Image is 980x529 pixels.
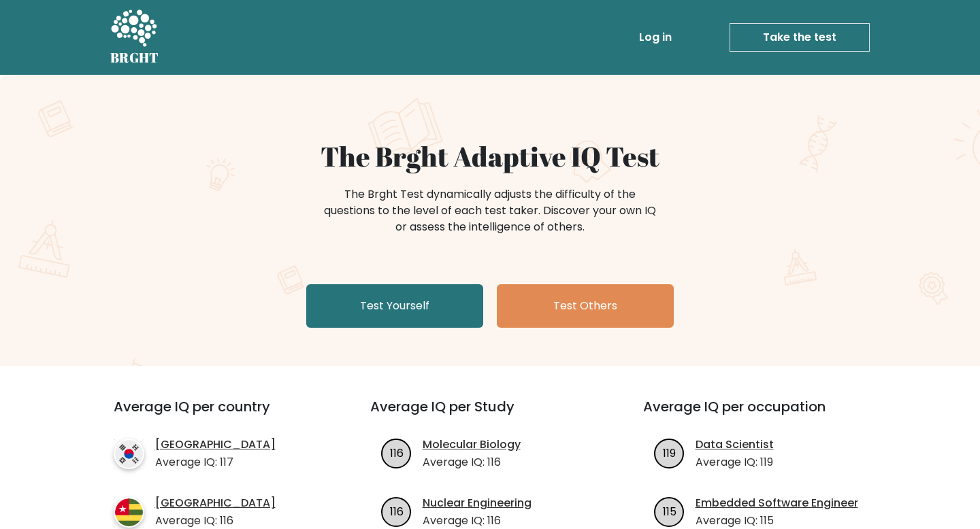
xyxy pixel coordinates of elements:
[423,454,521,471] p: Average IQ: 116
[423,495,532,511] a: Nuclear Engineering
[696,495,858,511] a: Embedded Software Engineer
[696,437,774,453] a: Data Scientist
[423,437,521,453] a: Molecular Biology
[389,503,403,519] text: 116
[634,24,677,51] a: Log in
[114,398,321,431] h3: Average IQ per country
[114,439,144,469] img: country
[643,398,883,431] h3: Average IQ per occupation
[663,445,676,460] text: 119
[155,437,276,453] a: [GEOGRAPHIC_DATA]
[110,50,159,66] h5: BRGHT
[158,140,822,173] h1: The Brght Adaptive IQ Test
[497,284,674,328] a: Test Others
[110,5,159,69] a: BRGHT
[155,454,276,471] p: Average IQ: 117
[730,23,870,52] a: Take the test
[696,513,858,529] p: Average IQ: 115
[423,513,532,529] p: Average IQ: 116
[155,495,276,511] a: [GEOGRAPHIC_DATA]
[114,497,144,528] img: country
[306,284,483,328] a: Test Yourself
[389,445,403,460] text: 116
[662,503,676,519] text: 115
[696,454,774,471] p: Average IQ: 119
[155,513,276,529] p: Average IQ: 116
[370,398,610,431] h3: Average IQ per Study
[320,186,660,235] div: The Brght Test dynamically adjusts the difficulty of the questions to the level of each test take...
